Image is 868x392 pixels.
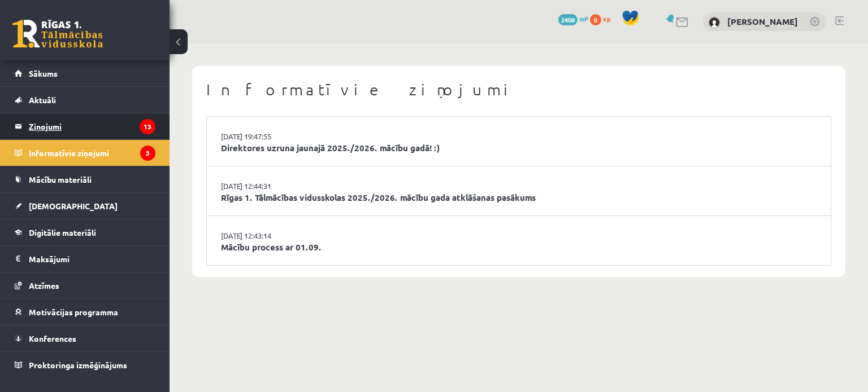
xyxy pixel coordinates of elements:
[29,307,118,317] span: Motivācijas programma
[221,131,306,142] a: [DATE] 19:47:55
[590,14,601,25] span: 0
[15,60,155,86] a: Sākums
[29,95,56,105] span: Aktuāli
[29,227,96,237] span: Digitālie materiāli
[221,191,817,204] a: Rīgas 1. Tālmācības vidusskolas 2025./2026. mācību gada atklāšanas pasākums
[221,230,306,241] a: [DATE] 12:43:14
[29,201,118,211] span: [DEMOGRAPHIC_DATA]
[206,80,831,99] h1: Informatīvie ziņojumi
[603,14,610,23] span: xp
[15,272,155,298] a: Atzīmes
[15,219,155,245] a: Digitālie materiāli
[590,14,616,23] a: 0 xp
[15,246,155,272] a: Maksājumi
[29,113,155,139] legend: Ziņojumi
[29,174,92,184] span: Mācību materiāli
[29,140,155,166] legend: Informatīvie ziņojumi
[140,119,155,134] i: 13
[15,299,155,325] a: Motivācijas programma
[29,246,155,272] legend: Maksājumi
[15,87,155,113] a: Aktuāli
[29,68,58,78] span: Sākums
[29,280,59,290] span: Atzīmes
[558,14,578,25] span: 2408
[15,325,155,351] a: Konferences
[709,17,720,28] img: Gļebs Golubevs
[15,113,155,139] a: Ziņojumi13
[15,352,155,378] a: Proktoringa izmēģinājums
[221,142,817,155] a: Direktores uzruna jaunajā 2025./2026. mācību gadā! :)
[12,20,103,48] a: Rīgas 1. Tālmācības vidusskola
[727,16,798,27] a: [PERSON_NAME]
[140,146,155,161] i: 3
[15,193,155,219] a: [DEMOGRAPHIC_DATA]
[15,166,155,192] a: Mācību materiāli
[221,180,306,192] a: [DATE] 12:44:31
[579,14,588,23] span: mP
[29,333,76,343] span: Konferences
[558,14,588,23] a: 2408 mP
[221,241,817,254] a: Mācību process ar 01.09.
[15,140,155,166] a: Informatīvie ziņojumi3
[29,360,127,370] span: Proktoringa izmēģinājums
